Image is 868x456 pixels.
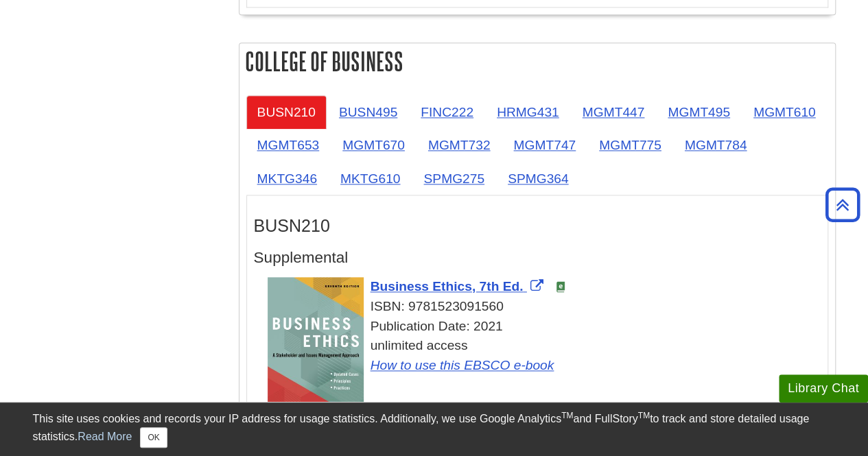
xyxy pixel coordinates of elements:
a: Link opens in new window [371,279,547,293]
a: HRMG431 [486,95,570,129]
a: MGMT784 [674,128,758,162]
a: MGMT653 [246,128,331,162]
a: MKTG346 [246,162,328,195]
a: How to use this EBSCO e-book [371,358,554,372]
h3: BUSN210 [254,216,821,236]
a: FINC222 [410,95,484,129]
a: MKTG610 [329,162,411,195]
img: Cover Art [268,277,364,422]
a: Back to Top [821,195,865,214]
a: Read More [78,431,132,442]
h2: College of Business [239,43,835,80]
sup: TM [561,411,573,420]
h4: Supplemental [254,250,821,267]
span: Business Ethics, 7th Ed. [371,279,524,293]
a: MGMT495 [657,95,741,129]
img: e-Book [555,281,566,292]
a: SPMG275 [412,162,495,195]
a: MGMT610 [742,95,827,129]
a: MGMT670 [331,128,416,162]
a: MGMT732 [417,128,502,162]
div: This site uses cookies and records your IP address for usage statistics. Additionally, we use Goo... [33,411,836,448]
a: MGMT775 [588,128,672,162]
div: Publication Date: 2021 [268,317,821,337]
button: Close [140,427,167,448]
button: Library Chat [779,374,868,403]
a: SPMG364 [497,162,580,195]
sup: TM [638,411,650,420]
div: ISBN: 9781523091560 [268,297,821,317]
a: BUSN495 [328,95,408,129]
a: MGMT447 [572,95,656,129]
div: unlimited access [268,336,821,376]
a: MGMT747 [502,128,587,162]
a: BUSN210 [246,95,327,129]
